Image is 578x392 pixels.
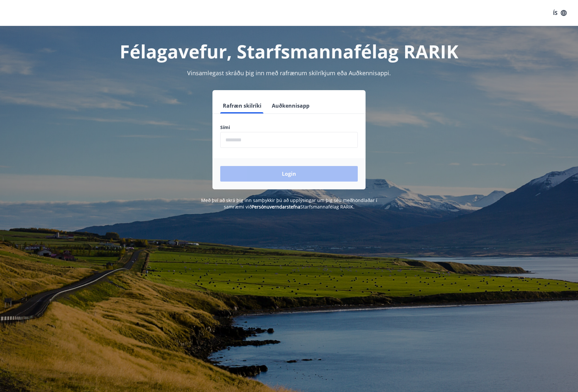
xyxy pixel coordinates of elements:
[187,69,391,77] span: Vinsamlegast skráðu þig inn með rafrænum skilríkjum eða Auðkennisappi.
[269,98,312,113] button: Auðkennisapp
[63,39,515,64] h1: Félagavefur, Starfsmannafélag RARIK
[220,124,358,131] label: Sími
[252,204,300,210] a: Persónuverndarstefna
[201,197,377,210] span: Með því að skrá þig inn samþykkir þú að upplýsingar um þig séu meðhöndlaðar í samræmi við Starfsm...
[549,7,570,19] button: ÍS
[220,98,264,113] button: Rafræn skilríki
